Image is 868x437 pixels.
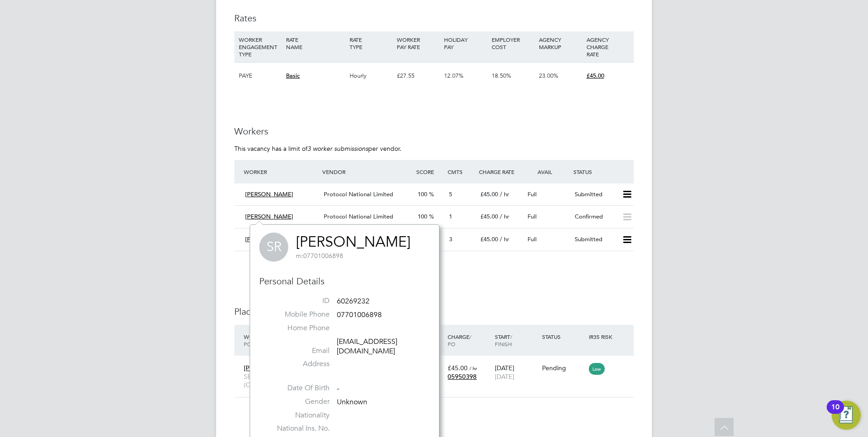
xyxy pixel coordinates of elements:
[337,297,370,306] span: 60269232
[537,31,584,55] div: AGENCY MARKUP
[571,187,618,202] div: Submitted
[524,164,571,180] div: Avail
[234,125,634,137] h3: Workers
[324,213,393,220] span: Protocol National Limited
[571,209,618,224] div: Confirmed
[266,359,330,369] label: Address
[589,363,605,375] span: Low
[528,213,537,220] span: Full
[259,275,430,287] h3: Personal Details
[266,424,330,433] label: National Ins. No.
[542,364,585,372] div: Pending
[571,232,618,247] div: Submitted
[395,31,442,55] div: WORKER PAY RATE
[244,372,302,389] span: SEND Lecturer (Outer)
[489,31,537,55] div: EMPLOYER COST
[266,296,330,306] label: ID
[244,364,296,372] span: [PERSON_NAME]
[493,328,540,352] div: Start
[259,233,288,262] span: SR
[418,190,427,198] span: 100
[245,190,293,198] span: [PERSON_NAME]
[237,31,284,62] div: WORKER ENGAGEMENT TYPE
[831,407,839,419] div: 10
[244,333,269,348] span: / Position
[296,252,343,260] span: 07701006898
[500,235,509,243] span: / hr
[234,144,634,153] p: This vacancy has a limit of per vendor.
[237,63,284,89] div: PAYE
[324,190,393,198] span: Protocol National Limited
[495,333,512,348] span: / Finish
[528,235,537,243] span: Full
[307,144,368,153] em: 3 worker submissions
[449,190,452,198] span: 5
[266,411,330,420] label: Nationality
[493,359,540,385] div: [DATE]
[234,12,634,24] h3: Rates
[266,346,330,356] label: Email
[242,164,320,180] div: Worker
[445,328,493,352] div: Charge
[495,372,514,381] span: [DATE]
[500,190,509,198] span: / hr
[286,72,300,79] span: Basic
[266,397,330,407] label: Gender
[266,323,330,333] label: Home Phone
[395,63,442,89] div: £27.55
[284,31,347,55] div: RATE NAME
[266,310,330,319] label: Mobile Phone
[418,213,427,220] span: 100
[266,383,330,393] label: Date Of Birth
[242,359,634,367] a: [PERSON_NAME]SEND Lecturer (Outer)Protocol National LimitedAG SENDArdleigh Green£45.00 / hr059503...
[296,233,410,251] a: [PERSON_NAME]
[448,372,477,381] span: 05950398
[449,213,452,220] span: 1
[587,72,604,79] span: £45.00
[245,213,293,220] span: [PERSON_NAME]
[320,164,414,180] div: Vendor
[242,328,304,352] div: Worker
[587,328,618,345] div: IR35 Risk
[444,72,464,79] span: 12.07%
[832,401,861,430] button: Open Resource Center, 10 new notifications
[337,337,397,356] a: [EMAIL_ADDRESS][DOMAIN_NAME]
[584,31,631,62] div: AGENCY CHARGE RATE
[442,31,489,55] div: HOLIDAY PAY
[245,235,293,243] span: [PERSON_NAME]
[539,72,558,79] span: 23.00%
[500,213,509,220] span: / hr
[480,213,498,220] span: £45.00
[469,365,477,372] span: / hr
[492,72,511,79] span: 18.50%
[337,310,382,319] span: 07701006898
[540,328,587,345] div: Status
[296,252,303,260] span: m:
[528,190,537,198] span: Full
[445,164,477,180] div: Cmts
[347,63,395,89] div: Hourly
[347,31,395,55] div: RATE TYPE
[337,397,367,407] span: Unknown
[448,364,468,372] span: £45.00
[449,235,452,243] span: 3
[480,190,498,198] span: £45.00
[571,164,634,180] div: Status
[480,235,498,243] span: £45.00
[477,164,524,180] div: Charge Rate
[337,384,339,393] span: -
[414,164,445,180] div: Score
[234,306,634,318] h3: Placements
[448,333,471,348] span: / PO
